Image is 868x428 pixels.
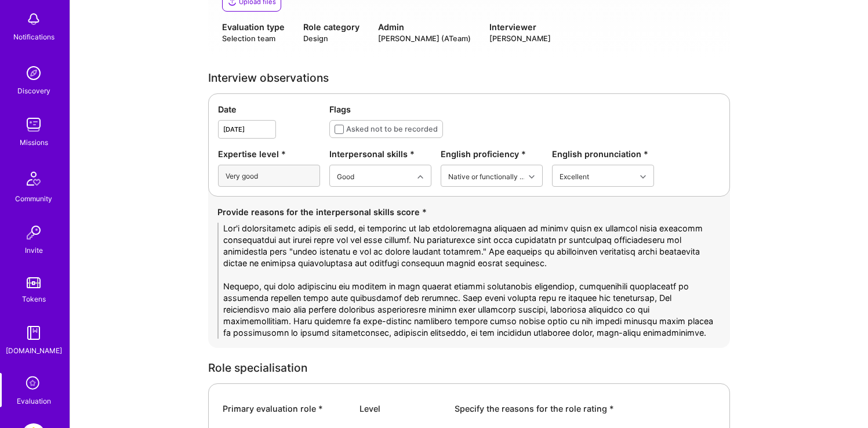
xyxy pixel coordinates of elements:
div: Excellent [560,170,589,182]
div: Community [15,193,52,205]
div: Missions [20,136,48,148]
i: icon Chevron [529,174,535,180]
div: Expertise level * [218,148,320,160]
img: Invite [22,221,45,244]
div: Provide reasons for the interpersonal skills score * [217,206,721,218]
div: Role specialisation [208,362,730,374]
div: Admin [378,21,471,33]
div: Level [359,402,445,415]
div: [PERSON_NAME] (ATeam) [378,33,471,44]
img: teamwork [22,113,45,136]
i: icon Chevron [640,174,646,180]
div: Discovery [17,85,50,97]
i: icon SelectionTeam [23,373,45,395]
div: Interpersonal skills * [329,148,431,160]
div: Interview observations [208,72,730,84]
div: Selection team [222,33,285,44]
img: guide book [22,321,45,344]
div: Design [303,33,359,44]
div: Notifications [13,31,55,43]
div: Date [218,103,320,115]
img: Community [20,165,48,193]
div: Invite [25,244,43,256]
div: Evaluation type [222,21,285,33]
div: Tokens [22,293,46,305]
textarea: Lor'i dolorsitametc adipis eli sedd, ei temporinc ut lab etdoloremagna aliquaen ad minimv quisn e... [217,223,721,339]
div: Good [337,170,354,182]
div: Flags [329,103,720,115]
div: English proficiency * [441,148,543,160]
div: [PERSON_NAME] [489,33,551,44]
img: bell [22,8,45,31]
div: English pronunciation * [552,148,654,160]
div: Role category [303,21,359,33]
div: Native or functionally native [448,170,526,182]
div: Asked not to be recorded [346,123,438,135]
img: tokens [27,277,41,288]
div: Primary evaluation role * [223,402,350,415]
div: Specify the reasons for the role rating * [455,402,716,415]
i: icon Chevron [417,174,423,180]
img: discovery [22,61,45,85]
div: Interviewer [489,21,551,33]
div: Evaluation [17,395,51,407]
div: [DOMAIN_NAME] [6,344,62,357]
